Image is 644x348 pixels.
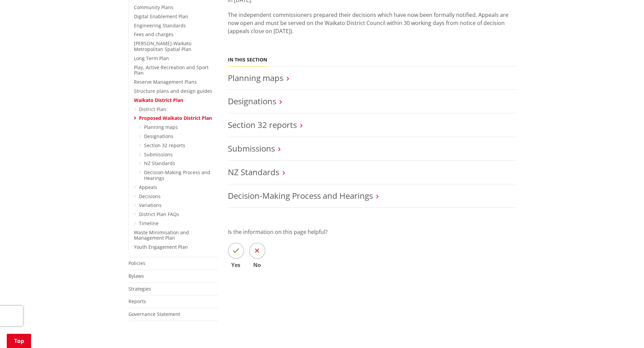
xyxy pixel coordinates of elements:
[134,64,209,76] a: Play, Active Recreation and Sport Plan
[134,4,173,10] a: Community Plans
[134,229,189,241] a: Waste Minimisation and Management Plan
[134,88,212,94] a: Structure plans and design guides
[139,115,212,121] a: Proposed Waikato District Plan
[249,262,265,268] span: No
[144,124,178,130] a: Planning maps
[144,133,173,139] a: Designations
[144,151,173,158] a: Submissions
[228,166,279,178] a: NZ Standards
[139,202,162,208] a: Variations
[134,79,197,85] a: Reserve Management Plans
[228,190,373,201] a: Decision-Making Process and Hearings
[139,106,166,112] a: District Plan
[134,22,186,29] a: Engineering Standards
[228,11,516,35] p: The independent commissioners prepared their decisions which have now been formally notified. App...
[134,31,173,37] a: Fees and charges
[144,142,185,149] a: Section 32 reports
[139,211,179,217] a: District Plan FAQs
[139,193,161,199] a: Decisions
[228,96,276,107] a: Designations
[228,57,267,63] h5: In this section
[144,160,175,166] a: NZ Standards
[228,262,244,268] span: Yes
[139,184,157,190] a: Appeals
[128,298,146,304] a: Reports
[613,320,637,344] iframe: Messenger Launcher
[228,228,516,236] p: Is the information on this page helpful?
[228,72,283,83] a: Planning maps
[134,40,191,52] a: [PERSON_NAME]-Waikato Metropolitan Spatial Plan
[134,13,188,20] a: Digital Enablement Plan
[134,244,188,250] a: Youth Engagement Plan
[134,97,183,103] a: Waikato District Plan
[128,286,151,292] a: Strategies
[139,220,159,226] a: Timeline
[134,55,169,61] a: Long Term Plan
[228,143,275,154] a: Submissions
[7,334,31,348] a: Top
[144,169,210,181] a: Decision-Making Process and Hearings
[128,311,180,317] a: Governance Statement
[128,260,145,266] a: Policies
[128,273,144,279] a: Bylaws
[228,119,297,130] a: Section 32 reports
